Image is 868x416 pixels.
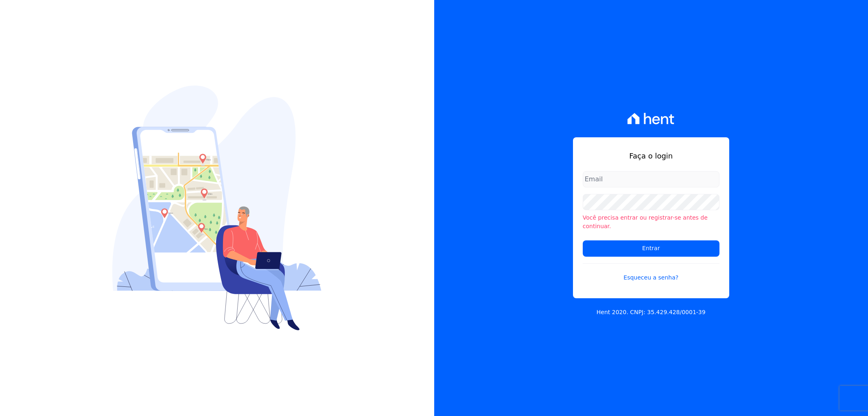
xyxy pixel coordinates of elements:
[583,240,719,257] input: Entrar
[597,308,706,317] p: Hent 2020. CNPJ: 35.429.428/0001-39
[583,150,719,161] h1: Faça o login
[583,263,719,282] a: Esqueceu a senha?
[583,171,719,187] input: Email
[583,214,719,231] li: Você precisa entrar ou registrar-se antes de continuar.
[112,86,321,330] img: Login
